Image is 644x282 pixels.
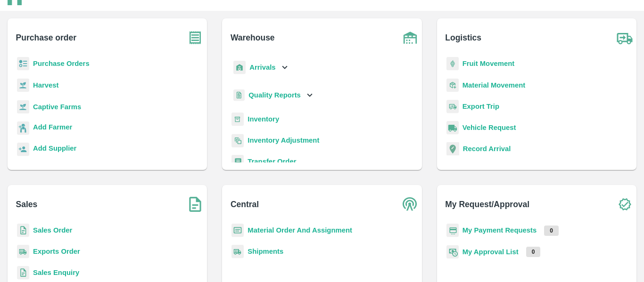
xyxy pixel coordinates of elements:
img: shipments [231,245,244,258]
a: Shipments [248,248,283,255]
a: Inventory [248,115,279,123]
a: Exports Order [33,248,80,255]
a: Purchase Orders [33,60,90,67]
a: Sales Order [33,226,72,234]
img: whTransfer [231,155,244,169]
img: shipments [17,245,29,258]
b: Sales [16,198,38,211]
img: qualityReport [233,89,245,101]
img: whArrival [233,61,246,74]
img: harvest [17,78,29,92]
img: inventory [231,134,244,147]
img: warehouse [398,26,422,49]
a: Sales Enquiry [33,269,79,276]
b: Warehouse [231,31,275,44]
b: Add Farmer [33,123,72,131]
a: My Approval List [462,248,519,256]
img: approval [446,245,459,259]
b: Quality Reports [248,91,301,99]
div: Arrivals [231,57,290,78]
img: delivery [446,100,459,113]
img: vehicle [446,121,459,135]
img: sales [17,266,29,280]
div: Quality Reports [231,86,315,105]
a: Material Movement [462,81,526,89]
a: Transfer Order [248,158,296,165]
img: payment [446,224,459,237]
img: fruit [446,57,459,71]
a: Material Order And Assignment [248,226,352,234]
a: Add Supplier [33,143,76,156]
img: centralMaterial [231,224,244,237]
b: Arrivals [249,64,275,71]
img: farmer [17,121,29,135]
img: check [613,193,636,216]
a: Record Arrival [463,145,511,153]
img: material [446,78,459,92]
a: Captive Farms [33,103,81,111]
a: Inventory Adjustment [248,137,319,144]
img: supplier [17,143,29,156]
a: Add Farmer [33,122,72,135]
img: truck [613,26,636,49]
a: Fruit Movement [462,60,515,67]
a: Vehicle Request [462,124,516,131]
img: reciept [17,57,29,71]
img: recordArrival [446,142,459,155]
a: Export Trip [462,103,499,110]
img: central [398,193,422,216]
p: 0 [544,226,559,236]
b: Logistics [445,31,481,44]
img: whInventory [231,113,244,126]
img: purchase [183,26,207,49]
a: Harvest [33,81,58,89]
b: My Request/Approval [445,198,529,211]
p: 0 [526,247,541,257]
img: soSales [183,193,207,216]
b: Central [231,198,259,211]
img: sales [17,224,29,237]
b: Purchase order [16,31,76,44]
img: harvest [17,100,29,114]
a: My Payment Requests [462,226,537,234]
b: Add Supplier [33,145,76,152]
